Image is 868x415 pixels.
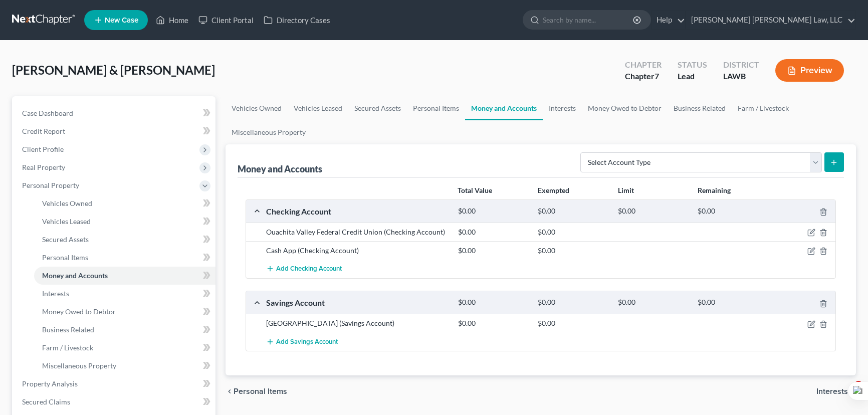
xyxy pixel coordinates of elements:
a: Case Dashboard [14,104,215,122]
a: Vehicles Leased [288,96,348,120]
div: $0.00 [613,298,693,307]
div: Chapter [625,71,662,82]
div: Ouachita Valley Federal Credit Union (Checking Account) [261,227,453,237]
span: Add Checking Account [276,265,342,273]
a: Vehicles Leased [34,213,215,231]
button: Interests chevron_right [816,387,856,395]
div: $0.00 [453,227,533,237]
div: $0.00 [453,318,533,328]
span: Miscellaneous Property [42,361,116,370]
a: Client Portal [193,11,259,29]
div: $0.00 [693,298,772,307]
div: $0.00 [533,227,612,237]
a: Money Owed to Debtor [582,96,668,120]
a: Home [151,11,193,29]
a: Money and Accounts [34,267,215,285]
strong: Exempted [538,186,569,194]
div: Checking Account [261,206,453,217]
span: Secured Assets [42,235,89,244]
a: Help [652,11,685,29]
a: Secured Assets [34,231,215,249]
div: $0.00 [453,298,533,307]
span: Property Analysis [22,379,78,388]
div: District [723,59,759,71]
span: Interests [42,289,69,298]
span: Money Owed to Debtor [42,307,116,316]
a: Business Related [668,96,732,120]
a: Interests [543,96,582,120]
i: chevron_left [226,387,234,395]
span: Credit Report [22,127,65,135]
span: 7 [655,71,659,81]
div: $0.00 [613,206,693,216]
span: Vehicles Leased [42,217,91,226]
strong: Remaining [698,186,731,194]
div: $0.00 [693,206,772,216]
span: Money and Accounts [42,271,108,280]
a: Business Related [34,321,215,339]
div: Cash App (Checking Account) [261,246,453,256]
div: Lead [678,71,707,82]
span: Real Property [22,163,65,171]
div: Chapter [625,59,662,71]
div: $0.00 [453,246,533,256]
button: Add Checking Account [266,260,342,278]
span: Add Savings Account [276,338,338,346]
div: LAWB [723,71,759,82]
span: Business Related [42,325,94,334]
a: Farm / Livestock [34,339,215,357]
div: $0.00 [533,298,612,307]
span: Client Profile [22,145,64,153]
span: Case Dashboard [22,109,73,117]
span: New Case [105,17,138,24]
span: Secured Claims [22,397,70,406]
iframe: Intercom live chat [834,381,858,405]
strong: Total Value [458,186,492,194]
button: chevron_left Personal Items [226,387,287,395]
button: Add Savings Account [266,332,338,351]
div: [GEOGRAPHIC_DATA] (Savings Account) [261,318,453,328]
a: Interests [34,285,215,303]
span: Interests [816,387,848,395]
span: 3 [854,381,862,389]
a: [PERSON_NAME] [PERSON_NAME] Law, LLC [686,11,855,29]
a: Secured Assets [348,96,407,120]
a: Miscellaneous Property [226,120,312,144]
div: Status [678,59,707,71]
a: Money and Accounts [465,96,543,120]
div: Money and Accounts [238,163,322,175]
a: Vehicles Owned [226,96,288,120]
div: $0.00 [533,206,612,216]
span: Personal Items [42,253,88,262]
span: Personal Items [234,387,287,395]
a: Farm / Livestock [732,96,795,120]
a: Directory Cases [259,11,335,29]
a: Personal Items [34,249,215,267]
strong: Limit [618,186,634,194]
span: Personal Property [22,181,79,189]
input: Search by name... [543,11,634,29]
div: $0.00 [453,206,533,216]
span: Vehicles Owned [42,199,92,207]
a: Miscellaneous Property [34,357,215,375]
a: Money Owed to Debtor [34,303,215,321]
span: [PERSON_NAME] & [PERSON_NAME] [12,63,215,77]
a: Personal Items [407,96,465,120]
span: Farm / Livestock [42,343,93,352]
a: Property Analysis [14,375,215,393]
div: Savings Account [261,297,453,308]
a: Vehicles Owned [34,194,215,213]
button: Preview [775,59,844,82]
a: Secured Claims [14,393,215,411]
div: $0.00 [533,246,612,256]
a: Credit Report [14,122,215,140]
div: $0.00 [533,318,612,328]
